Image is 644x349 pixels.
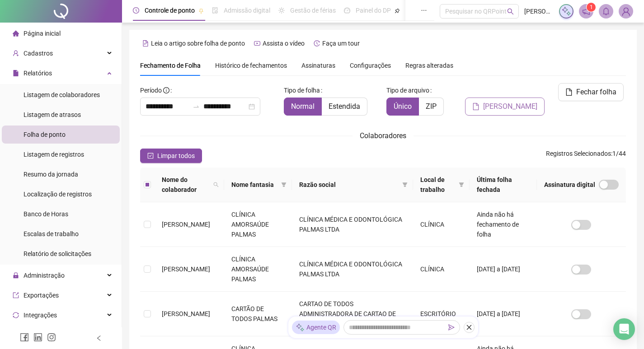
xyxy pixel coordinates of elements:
[13,292,19,298] span: export
[292,321,340,334] div: Agente QR
[13,50,19,56] span: user-add
[24,210,68,218] span: Banco de Horas
[590,4,593,10] span: 1
[96,335,102,341] span: left
[224,7,270,14] span: Admissão digital
[292,247,413,292] td: CLÍNICA MÉDICA E ODONTOLÓGICA PALMAS LTDA
[405,62,453,69] span: Regras alteradas
[133,7,139,14] span: clock-circle
[193,103,200,110] span: to
[24,272,65,279] span: Administração
[477,211,519,238] span: Ainda não há fechamento de folha
[314,40,320,47] span: history
[619,5,633,18] img: 50702
[142,40,149,47] span: file-text
[413,202,470,247] td: CLÍNICA
[24,131,66,138] span: Folha de ponto
[231,180,277,190] span: Nome fantasia
[284,85,320,95] span: Tipo de folha
[344,7,350,14] span: dashboard
[151,40,245,47] span: Leia o artigo sobre folha de ponto
[395,8,400,14] span: pushpin
[198,8,204,14] span: pushpin
[465,98,545,116] button: [PERSON_NAME]
[254,40,260,47] span: youtube
[224,247,291,292] td: CLÍNICA AMORSAÚDE PALMAS
[546,150,611,157] span: Registros Selecionados
[13,312,19,318] span: sync
[394,102,412,111] span: Único
[157,151,195,161] span: Limpar todos
[24,50,53,57] span: Cadastros
[24,151,84,158] span: Listagem de registros
[162,175,210,195] span: Nome do colaborador
[457,173,466,196] span: filter
[472,103,479,110] span: file
[24,312,57,319] span: Integrações
[420,175,456,195] span: Local de trabalho
[24,230,79,237] span: Escalas de trabalho
[413,247,470,292] td: CLÍNICA
[193,103,200,110] span: swap-right
[24,171,78,178] span: Resumo da jornada
[587,3,596,12] sup: 1
[448,324,455,330] span: send
[281,182,287,187] span: filter
[558,83,624,101] button: Fechar folha
[483,101,537,112] span: [PERSON_NAME]
[147,153,154,159] span: check-square
[290,7,336,14] span: Gestão de férias
[212,7,218,14] span: file-done
[162,265,210,273] span: [PERSON_NAME]
[163,87,169,93] span: info-circle
[426,102,437,111] span: ZIP
[215,62,287,69] span: Histórico de fechamentos
[299,180,399,190] span: Razão social
[576,87,616,98] span: Fechar folha
[140,87,162,94] span: Período
[291,102,315,111] span: Normal
[47,333,56,342] span: instagram
[224,202,291,247] td: CLÍNICA AMORSAÚDE PALMAS
[329,102,360,111] span: Estendida
[582,7,590,15] span: notification
[356,7,391,14] span: Painel do DP
[301,62,335,69] span: Assinaturas
[565,88,573,96] span: file
[162,221,210,228] span: [PERSON_NAME]
[278,7,285,14] span: sun
[386,85,429,95] span: Tipo de arquivo
[413,292,470,336] td: ESCRITÓRIO
[13,30,19,37] span: home
[33,333,42,342] span: linkedin
[145,7,195,14] span: Controle de ponto
[296,323,305,332] img: sparkle-icon.fc2bf0ac1784a2077858766a79e2daf3.svg
[470,247,537,292] td: [DATE] a [DATE]
[162,310,210,317] span: [PERSON_NAME]
[402,182,408,187] span: filter
[507,8,514,15] span: search
[524,6,554,16] span: [PERSON_NAME]
[24,91,100,98] span: Listagem de colaboradores
[13,272,19,279] span: lock
[322,40,360,47] span: Faça um tour
[140,149,202,163] button: Limpar todos
[24,70,52,77] span: Relatórios
[213,182,219,187] span: search
[421,7,427,14] span: ellipsis
[292,202,413,247] td: CLÍNICA MÉDICA E ODONTOLÓGICA PALMAS LTDA
[24,30,61,37] span: Página inicial
[24,191,92,198] span: Localização de registros
[400,178,409,191] span: filter
[546,149,626,163] span: : 1 / 44
[24,292,59,299] span: Exportações
[263,40,305,47] span: Assista o vídeo
[24,250,91,257] span: Relatório de solicitações
[140,62,201,69] span: Fechamento de Folha
[292,292,413,336] td: CARTAO DE TODOS ADMINISTRADORA DE CARTAO DE DESCONTO PALMAS LTDA
[13,70,19,76] span: file
[212,173,221,196] span: search
[561,6,571,16] img: sparkle-icon.fc2bf0ac1784a2077858766a79e2daf3.svg
[470,168,537,202] th: Última folha fechada
[279,178,288,191] span: filter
